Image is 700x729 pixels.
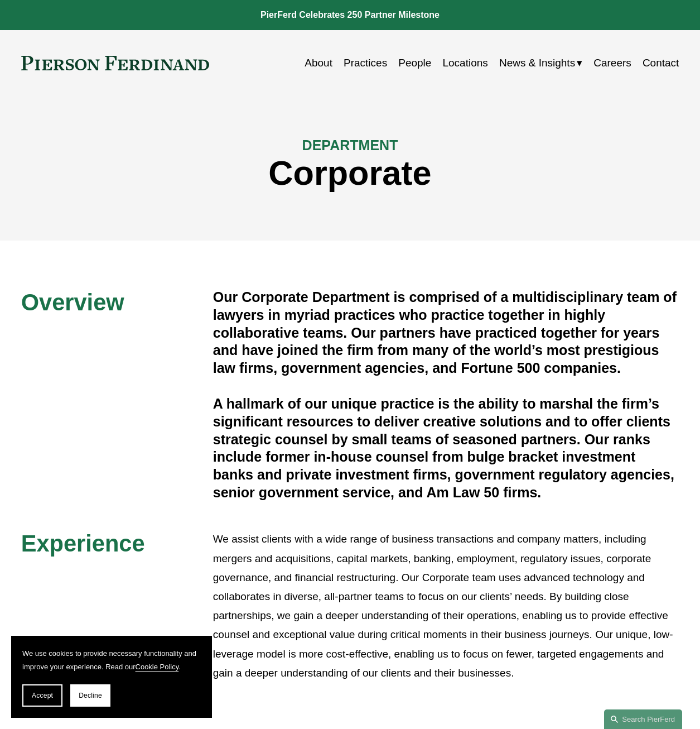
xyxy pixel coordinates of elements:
span: Overview [21,289,124,315]
span: Experience [21,530,145,557]
button: Decline [70,684,110,707]
h1: Corporate [21,154,679,193]
a: Cookie Policy [136,663,179,671]
a: About [305,52,332,74]
a: folder dropdown [499,52,582,74]
h4: A hallmark of our unique practice is the ability to marshal the firm’s significant resources to d... [213,395,679,502]
span: Accept [32,692,53,699]
h4: Our Corporate Department is comprised of a multidisciplinary team of lawyers in myriad practices ... [213,289,679,377]
section: Cookie banner [11,636,212,718]
a: Careers [593,52,631,74]
a: Search this site [604,709,682,729]
p: We assist clients with a wide range of business transactions and company matters, including merge... [213,530,679,683]
span: Decline [79,692,102,699]
span: News & Insights [499,54,575,73]
p: We use cookies to provide necessary functionality and improve your experience. Read our . [22,647,201,673]
button: Accept [22,684,62,707]
a: Practices [344,52,387,74]
a: Contact [643,52,679,74]
a: Locations [442,52,487,74]
a: People [398,52,431,74]
span: DEPARTMENT [302,137,398,153]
